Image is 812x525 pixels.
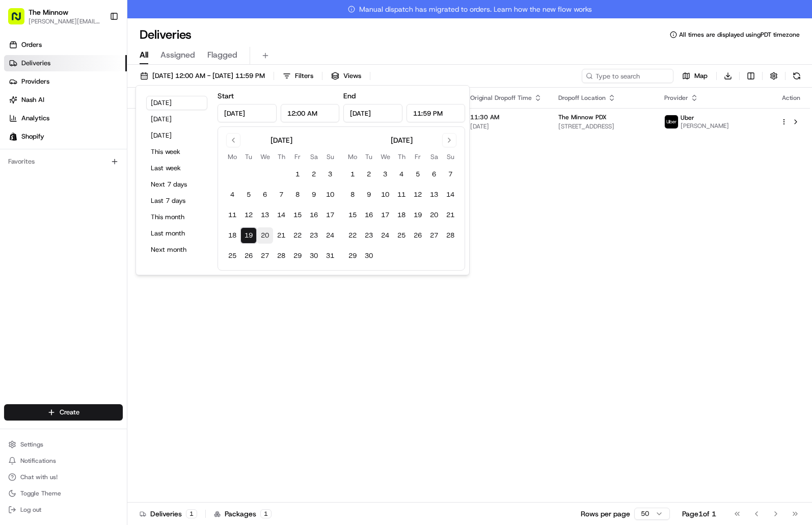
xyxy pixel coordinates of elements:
[10,10,31,31] img: Nash
[218,104,277,122] input: Date
[281,104,340,122] input: Time
[558,94,606,102] span: Dropoff Location
[322,187,338,203] button: 10
[470,122,542,130] span: [DATE]
[377,166,393,182] button: 3
[10,176,26,196] img: Wisdom Oko
[20,440,43,449] span: Settings
[377,207,393,223] button: 17
[101,253,123,260] span: Pylon
[4,4,105,29] button: The Minnow[PERSON_NAME][EMAIL_ADDRESS][DOMAIN_NAME]
[146,243,207,257] button: Next month
[273,227,289,244] button: 21
[20,457,56,465] span: Notifications
[207,49,237,61] span: Flagged
[361,227,377,244] button: 23
[442,227,458,244] button: 28
[257,151,273,162] th: Wednesday
[344,166,361,182] button: 1
[426,187,442,203] button: 13
[377,227,393,244] button: 24
[240,248,257,264] button: 26
[29,7,68,17] button: The Minnow
[152,71,265,81] span: [DATE] 12:00 AM - [DATE] 11:59 PM
[240,151,257,162] th: Tuesday
[426,227,442,244] button: 27
[240,207,257,223] button: 12
[146,226,207,241] button: Last month
[140,27,192,43] h1: Deliveries
[224,227,240,244] button: 18
[85,158,88,166] span: •
[240,187,257,203] button: 5
[20,473,58,481] span: Chat with us!
[664,94,688,102] span: Provider
[173,100,185,113] button: Start new chat
[322,166,338,182] button: 3
[273,207,289,223] button: 14
[442,207,458,223] button: 21
[410,207,426,223] button: 19
[348,4,592,14] span: Manual dispatch has migrated to orders. Learn how the new flow works
[582,69,673,83] input: Type to search
[361,151,377,162] th: Tuesday
[10,97,29,116] img: 1736555255976-a54dd68f-1ca7-489b-9aae-adbdc363a1c4
[10,229,18,237] div: 📗
[289,151,306,162] th: Friday
[257,227,273,244] button: 20
[306,166,322,182] button: 2
[146,194,207,208] button: Last 7 days
[90,158,111,166] span: [DATE]
[20,489,61,497] span: Toggle Theme
[4,73,127,90] a: Providers
[278,69,318,83] button: Filters
[226,133,240,147] button: Go to previous month
[442,133,456,147] button: Go to next month
[393,166,410,182] button: 4
[4,55,127,71] a: Deliveries
[146,96,207,110] button: [DATE]
[581,509,630,519] p: Rows per page
[6,224,82,242] a: 📗Knowledge Base
[289,187,306,203] button: 8
[146,145,207,159] button: This week
[20,228,78,238] span: Knowledge Base
[344,151,361,162] th: Monday
[29,17,101,25] button: [PERSON_NAME][EMAIL_ADDRESS][DOMAIN_NAME]
[146,177,207,192] button: Next 7 days
[21,40,42,49] span: Orders
[289,227,306,244] button: 22
[681,122,729,130] span: [PERSON_NAME]
[306,227,322,244] button: 23
[240,227,257,244] button: 19
[10,41,185,57] p: Welcome 👋
[224,207,240,223] button: 11
[218,91,234,100] label: Start
[4,153,123,170] div: Favorites
[470,94,532,102] span: Original Dropoff Time
[82,224,168,242] a: 💻API Documentation
[470,113,542,121] span: 11:30 AM
[682,509,716,519] div: Page 1 of 1
[20,186,29,194] img: 1736555255976-a54dd68f-1ca7-489b-9aae-adbdc363a1c4
[558,113,607,121] span: The Minnow PDX
[111,186,114,194] span: •
[21,132,44,141] span: Shopify
[410,166,426,182] button: 5
[322,248,338,264] button: 31
[4,486,123,501] button: Toggle Theme
[21,97,40,116] img: 9188753566659_6852d8bf1fb38e338040_72.png
[407,104,466,122] input: Time
[665,115,678,128] img: uber-new-logo.jpeg
[391,135,413,145] div: [DATE]
[160,49,195,61] span: Assigned
[442,187,458,203] button: 14
[694,71,708,81] span: Map
[26,66,168,76] input: Clear
[9,133,17,141] img: Shopify logo
[558,122,648,130] span: [STREET_ADDRESS]
[361,166,377,182] button: 2
[327,69,366,83] button: Views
